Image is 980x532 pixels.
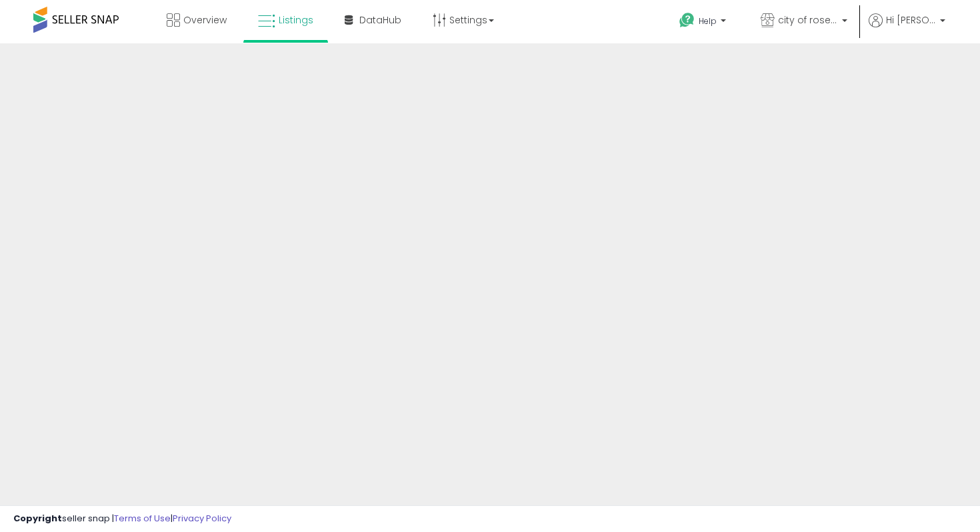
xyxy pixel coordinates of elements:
span: DataHub [359,13,401,27]
a: Hi [PERSON_NAME] [869,13,945,43]
strong: Copyright [13,512,62,525]
span: city of roses distributors llc [778,13,838,27]
i: Get Help [679,12,695,29]
a: Terms of Use [114,512,171,525]
span: Listings [279,13,313,27]
a: Help [669,2,739,43]
a: Privacy Policy [173,512,231,525]
span: Hi [PERSON_NAME] [886,13,936,27]
span: Overview [183,13,227,27]
span: Help [699,15,717,27]
div: seller snap | | [13,513,231,525]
